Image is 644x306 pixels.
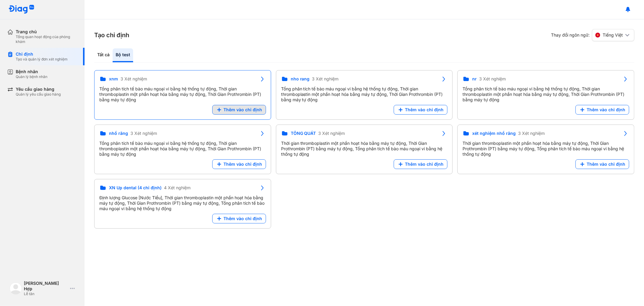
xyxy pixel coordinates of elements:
[130,131,157,136] span: 3 Xét nghiệm
[16,29,77,34] div: Trang chủ
[312,76,339,82] span: 3 Xét nghiệm
[16,86,61,92] div: Yêu cầu giao hàng
[587,161,625,167] span: Thêm vào chỉ định
[99,86,266,103] div: Tổng phân tích tế bào máu ngoại vi bằng hệ thống tự động, Thời gian thromboplastin một phần hoạt ...
[16,51,68,57] div: Chỉ định
[99,141,266,157] div: Tổng phân tích tế bào máu ngoại vi bằng hệ thống tự động, Thời gian thromboplastin một phần hoạt ...
[109,76,118,82] span: xnm
[212,105,266,115] button: Thêm vào chỉ định
[463,141,629,157] div: Thời gian thromboplastin một phần hoạt hóa bằng máy tự động, Thời Gian Prothrombin (PT) bằng máy ...
[587,107,625,112] span: Thêm vào chỉ định
[394,105,447,115] button: Thêm vào chỉ định
[319,131,345,136] span: 3 Xét nghiệm
[109,185,162,190] span: XN Up dental (4 chỉ định)
[223,216,262,221] span: Thêm vào chỉ định
[472,76,477,82] span: nr
[281,86,448,103] div: Tổng phân tích tế bào máu ngoại vi bằng hệ thống tự động, Thời gian thromboplastin một phần hoạt ...
[94,48,113,62] div: Tất cả
[109,131,128,136] span: nhổ răng
[94,31,129,39] h3: Tạo chỉ định
[16,57,68,62] div: Tạo và quản lý đơn xét nghiệm
[575,159,629,169] button: Thêm vào chỉ định
[99,195,266,211] div: Định lượng Glucose [Nước Tiểu], Thời gian thromboplastin một phần hoạt hóa bằng máy tự động, Thời...
[16,92,61,97] div: Quản lý yêu cầu giao hàng
[16,34,77,44] div: Tổng quan hoạt động của phòng khám
[291,131,316,136] span: TỔNG QUÁT
[120,76,147,82] span: 3 Xét nghiệm
[16,74,47,79] div: Quản lý bệnh nhân
[212,159,266,169] button: Thêm vào chỉ định
[281,141,448,157] div: Thời gian thromboplastin một phần hoạt hóa bằng máy tự động, Thời Gian Prothrombin (PT) bằng máy ...
[212,214,266,223] button: Thêm vào chỉ định
[164,185,191,190] span: 4 Xét nghiệm
[10,282,22,295] img: logo
[518,131,545,136] span: 3 Xét nghiệm
[575,105,629,115] button: Thêm vào chỉ định
[551,29,634,41] div: Thay đổi ngôn ngữ:
[113,48,133,62] div: Bộ test
[394,159,447,169] button: Thêm vào chỉ định
[479,76,506,82] span: 3 Xét nghiệm
[16,69,47,74] div: Bệnh nhân
[223,161,262,167] span: Thêm vào chỉ định
[24,281,68,291] div: [PERSON_NAME] Hợp
[8,5,34,14] img: logo
[463,86,629,103] div: Tổng phân tích tế bào máu ngoại vi bằng hệ thống tự động, Thời gian thromboplastin một phần hoạt ...
[405,161,444,167] span: Thêm vào chỉ định
[291,76,310,82] span: nho rang
[24,291,68,296] div: Lễ tân
[472,131,516,136] span: xét nghiệm nhổ răng
[223,107,262,112] span: Thêm vào chỉ định
[405,107,444,112] span: Thêm vào chỉ định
